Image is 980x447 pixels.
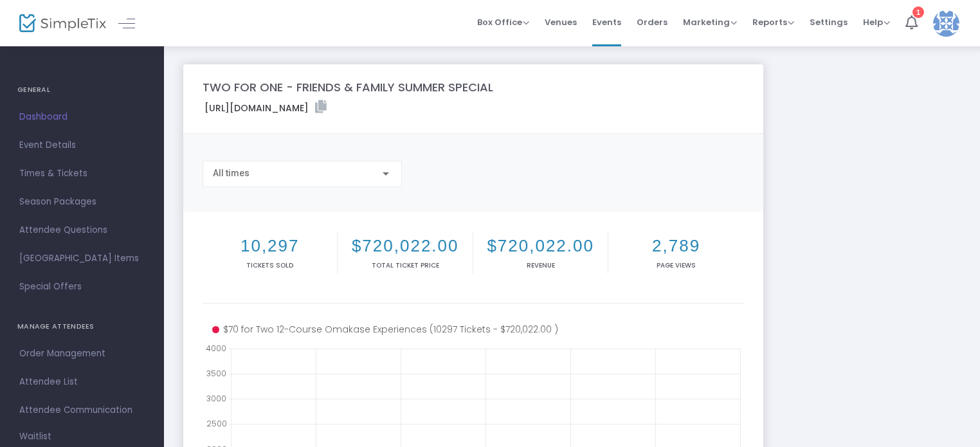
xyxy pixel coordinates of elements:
text: 2500 [206,418,227,429]
span: Help [863,16,890,28]
text: 4000 [206,343,226,354]
span: Venues [545,6,577,39]
label: [URL][DOMAIN_NAME] [204,100,327,115]
span: All times [213,168,250,178]
p: Page Views [611,260,741,270]
span: Special Offers [19,278,145,295]
p: Tickets sold [205,260,334,270]
text: 3500 [206,368,226,379]
span: Times & Tickets [19,165,145,182]
span: Season Packages [19,194,145,210]
h4: GENERAL [17,77,147,103]
span: Attendee List [19,374,145,390]
h2: $720,022.00 [340,236,469,256]
span: Box Office [477,16,529,28]
span: Order Management [19,345,145,362]
span: Settings [810,6,848,39]
span: Reports [752,16,794,28]
p: Revenue [476,260,605,270]
span: Events [592,6,621,39]
span: Dashboard [19,109,145,125]
m-panel-title: TWO FOR ONE - FRIENDS & FAMILY SUMMER SPECIAL [203,78,493,96]
p: Total Ticket Price [340,260,469,270]
span: Orders [637,6,667,39]
span: Attendee Questions [19,222,145,239]
span: Waitlist [19,430,51,443]
span: Attendee Communication [19,402,145,419]
h2: 2,789 [611,236,741,256]
text: 3000 [206,393,226,404]
h2: $720,022.00 [476,236,605,256]
span: [GEOGRAPHIC_DATA] Items [19,250,145,267]
h4: MANAGE ATTENDEES [17,314,147,340]
span: Marketing [683,16,737,28]
h2: 10,297 [205,236,334,256]
span: Event Details [19,137,145,154]
div: 1 [912,6,924,18]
